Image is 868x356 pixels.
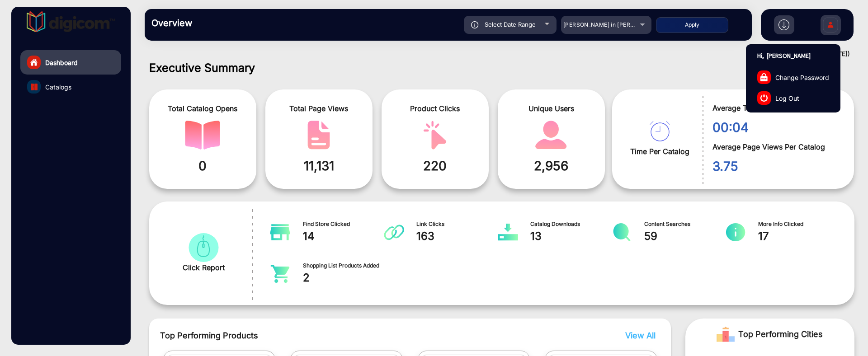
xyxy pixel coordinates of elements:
[712,157,840,176] span: 3.75
[775,93,799,103] span: Log Out
[136,50,850,59] div: ([DATE] - [DATE])
[650,121,670,141] img: catalog
[384,223,404,241] img: catalog
[45,58,78,67] span: Dashboard
[30,58,38,66] img: home
[416,220,498,228] span: Link Clicks
[644,228,726,244] span: 59
[821,10,840,42] img: Sign%20Up.svg
[712,103,840,113] span: Average Time Per Catalog
[416,228,498,244] span: 163
[623,329,653,342] button: View All
[20,50,121,75] a: Dashboard
[270,265,290,283] img: catalog
[417,121,453,150] img: catalog
[156,103,250,114] span: Total Catalog Opens
[149,61,854,75] h1: Executive Summary
[185,121,220,150] img: catalog
[186,233,221,262] img: catalog
[758,220,840,228] span: More Info Clicked
[183,262,225,273] span: Click Report
[760,73,768,81] img: change-password
[505,156,598,175] span: 2,956
[758,228,840,244] span: 17
[530,220,612,228] span: Catalog Downloads
[272,156,366,175] span: 11,131
[20,75,121,99] a: Catalogs
[303,220,385,228] span: Find Store Clicked
[775,72,829,82] span: Change Password
[301,121,336,150] img: catalog
[31,84,38,90] img: catalog
[498,223,518,241] img: catalog
[717,325,735,343] img: Rank image
[712,141,840,152] span: Average Page Views Per Catalog
[151,18,278,28] h3: Overview
[303,262,385,270] span: Shopping List Products Added
[760,94,768,102] img: log-out
[303,228,385,244] span: 14
[746,48,840,63] p: Hi, [PERSON_NAME]
[156,156,250,175] span: 0
[712,118,840,137] span: 00:04
[471,21,479,28] img: icon
[625,331,656,340] span: View All
[303,270,385,286] span: 2
[272,103,366,114] span: Total Page Views
[738,325,823,343] span: Top Performing Cities
[656,17,728,33] button: Apply
[485,21,536,28] span: Select Date Range
[388,103,482,114] span: Product Clicks
[530,228,612,244] span: 13
[27,11,115,32] img: vmg-logo
[726,223,746,241] img: catalog
[533,121,569,150] img: catalog
[778,19,789,30] img: h2download.svg
[270,223,290,241] img: catalog
[388,156,482,175] span: 220
[45,82,71,92] span: Catalogs
[160,329,541,342] span: Top Performing Products
[563,21,663,28] span: [PERSON_NAME] in [PERSON_NAME]
[644,220,726,228] span: Content Searches
[612,223,632,241] img: catalog
[505,103,598,114] span: Unique Users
